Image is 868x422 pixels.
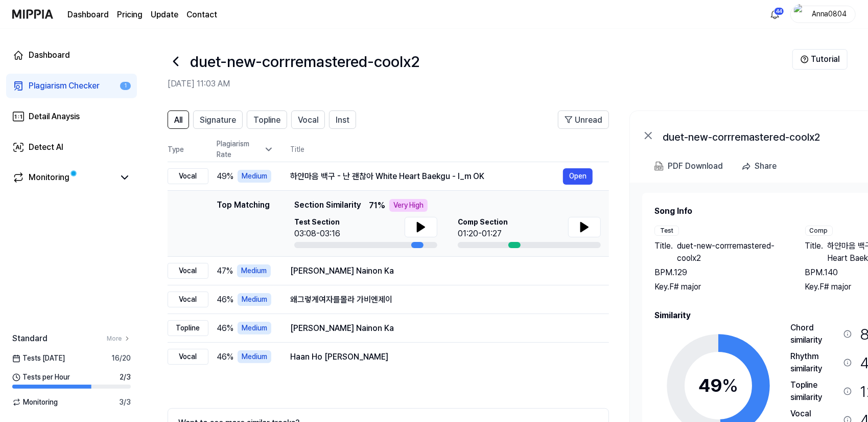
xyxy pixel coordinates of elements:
div: Vocal [168,292,208,307]
th: Type [168,137,208,162]
button: Inst [329,110,356,129]
button: profileAnna0804 [790,6,856,23]
div: 01:20-01:27 [458,228,508,240]
span: Comp Section [458,217,508,228]
div: Medium [238,293,271,306]
a: Plagiarism Checker1 [6,74,137,98]
span: 16 / 20 [111,353,131,364]
div: Vocal [168,349,208,365]
img: 알림 [769,8,781,20]
img: Help [801,55,809,63]
button: Signature [193,110,243,129]
a: Contact [186,9,217,21]
span: Title . [805,240,824,264]
button: 알림44 [767,6,783,23]
div: Share [755,160,777,173]
div: Key. F# major [654,281,785,293]
div: duet-new-corrremastered-coolx2 [663,129,867,142]
span: 49 % [217,170,233,183]
div: Plagiarism Checker [29,80,100,92]
span: Standard [12,332,48,345]
div: Plagiarism Rate [217,139,274,160]
span: Signature [200,114,236,126]
a: Dashboard [67,9,109,21]
a: More [107,334,131,343]
div: Dashboard [29,49,70,61]
span: 46 % [217,294,233,306]
span: Monitoring [12,397,58,408]
div: Test [654,226,679,236]
span: duet-new-corrremastered-coolx2 [677,240,785,264]
div: Monitoring [29,171,69,184]
img: PDF Download [654,162,664,171]
div: Haan Ho [PERSON_NAME] [290,351,593,363]
a: Update [151,9,178,21]
span: Vocal [298,114,318,126]
span: Test Section [294,217,340,228]
span: Tests per Hour [12,372,70,383]
div: 왜그렇게여자를몰라 가비엔제이 [290,294,593,306]
div: Topline similarity [790,379,839,404]
span: % [722,374,738,396]
a: Dashboard [6,43,137,68]
div: BPM. 129 [654,266,785,279]
button: Tutorial [792,49,848,70]
div: Anna0804 [809,8,849,19]
button: Share [737,156,785,176]
span: 71 % [369,199,385,212]
h1: duet-new-corrremastered-coolx2 [190,50,419,73]
a: Monitoring [12,171,114,184]
span: Tests [DATE] [12,353,65,364]
div: 1 [120,82,131,91]
span: 46 % [217,322,233,335]
span: 2 / 3 [120,372,131,383]
span: Unread [575,114,602,126]
h2: [DATE] 11:03 AM [168,78,792,90]
div: 49 [698,372,738,399]
div: [PERSON_NAME] Nainon Ka [290,322,593,335]
div: Detail Anaysis [29,110,80,123]
button: PDF Download [652,156,725,176]
div: Medium [238,322,271,335]
div: Rhythm similarity [790,350,839,375]
button: Pricing [117,9,143,21]
span: 46 % [217,351,233,363]
div: Very High [389,199,428,212]
a: Detect AI [6,135,137,160]
span: Topline [253,114,280,126]
div: [PERSON_NAME] Nainon Ka [290,265,593,277]
div: PDF Download [668,160,723,173]
span: Inst [336,114,349,126]
div: Chord similarity [790,322,839,346]
div: Topline [168,320,208,336]
span: All [174,114,182,126]
img: profile [794,4,806,25]
div: Medium [238,350,271,363]
th: Title [290,137,609,162]
span: 3 / 3 [119,397,131,408]
span: Section Similarity [294,199,361,212]
div: 44 [774,7,784,15]
div: Vocal [168,263,208,279]
button: Open [563,168,593,185]
span: 47 % [217,265,233,277]
button: Vocal [291,110,325,129]
button: Topline [247,110,287,129]
div: Medium [238,170,271,183]
div: Top Matching [217,199,270,248]
div: Medium [237,264,271,277]
span: Title . [654,240,673,264]
button: Unread [558,110,609,129]
div: 03:08-03:16 [294,228,340,240]
div: Vocal [168,168,208,184]
div: 하얀마음 백구 - 난 괜찮아 White Heart Baekgu - I_m OK [290,170,563,183]
div: Detect AI [29,141,63,153]
div: Comp [805,226,833,236]
a: Detail Anaysis [6,104,137,129]
button: All [168,110,189,129]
